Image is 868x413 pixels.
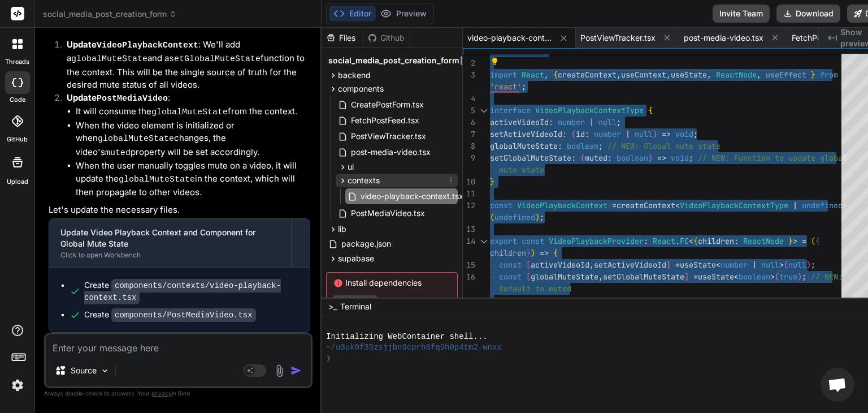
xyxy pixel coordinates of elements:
span: : [585,129,589,139]
code: PostMediaVideo [97,94,168,104]
span: boolean [617,153,648,163]
span: ; [540,212,544,222]
span: React [522,70,544,80]
span: ; [617,117,621,127]
span: ReactNode [743,236,784,246]
span: | [589,117,594,127]
div: 5 [463,105,475,117]
span: ) [535,212,540,222]
strong: Update [67,92,168,103]
code: globalMuteState [119,175,195,184]
span: ; [522,81,526,92]
span: activeVideoId [490,117,549,127]
span: null [598,117,617,127]
span: } [788,236,793,246]
span: VideoPlaybackContext [517,200,607,210]
button: Update Video Playback Context and Component for Global Mute StateClick to open Workbench [49,219,291,268]
span: true [779,272,797,282]
span: video-playback-context.tsx [359,190,465,203]
span: backend [338,70,371,81]
span: children [490,248,526,258]
span: React [653,236,675,246]
button: Execute [333,295,377,309]
span: = [802,236,806,246]
span: video-playback-context.tsx [467,32,552,44]
span: VideoPlaybackContextType [535,105,644,115]
span: ReactNode [716,70,757,80]
span: ; [802,272,806,282]
span: [ [526,272,531,282]
label: code [10,95,25,105]
span: { [693,236,698,246]
span: useEffect [766,70,806,80]
span: : [644,236,648,246]
span: number [594,129,621,139]
div: Create [84,309,256,321]
span: ; [693,129,698,139]
div: 3 [463,69,475,81]
span: boolean [567,141,598,151]
span: number [558,117,585,127]
div: 14 [463,235,475,247]
span: >_ [328,301,337,312]
span: } [811,70,815,80]
span: const [499,260,522,270]
div: 10 [463,176,475,188]
span: const [490,200,513,210]
span: . [675,236,680,246]
div: 13 [463,223,475,235]
code: setGlobalMuteState [169,54,261,64]
span: post-media-video.tsx [684,32,763,44]
div: 16 [463,271,475,283]
span: , [589,260,594,270]
button: Invite Team [713,5,770,23]
span: : [734,236,739,246]
span: lib [338,223,346,235]
button: Preview [376,6,431,21]
span: ❯ [326,353,332,364]
span: | [793,200,797,210]
span: social_media_post_creation_form [43,8,177,20]
span: ; [811,260,815,270]
span: muted [585,153,607,163]
span: VideoPlaybackContextType [680,200,788,210]
span: , [757,70,761,80]
span: export [490,236,517,246]
span: const [522,236,544,246]
div: Files [322,32,363,44]
code: components/contexts/video-playback-context.tsx [84,279,281,304]
div: 15 [463,259,475,271]
span: ) [648,153,653,163]
span: CreatePostForm.tsx [350,98,425,111]
img: settings [8,376,27,395]
li: : We'll add a and a function to the context. This will be the single source of truth for the desi... [58,38,310,92]
code: globalMuteState [71,54,147,64]
code: VideoPlaybackContext [97,41,198,50]
span: setGlobalMuteState [603,272,684,282]
span: ] [666,260,671,270]
span: Default to muted [499,283,571,294]
span: Initializing WebContainer shell... [326,332,487,342]
div: 17 [463,295,475,307]
span: useContext [621,70,666,80]
span: { [648,105,653,115]
span: = [693,272,698,282]
span: useState [671,70,707,80]
span: null [635,129,653,139]
div: 12 [463,200,475,212]
span: globalMuteState [490,141,558,151]
button: Download [776,5,840,23]
span: privacy [151,390,172,397]
span: post-media-video.tsx [350,145,432,159]
span: = [675,260,680,270]
span: createContext [617,200,675,210]
div: Update Video Playback Context and Component for Global Mute State [60,227,280,249]
span: > [770,272,775,282]
p: Always double-check its answers. Your in Bind [44,388,313,399]
span: supabase [338,253,374,264]
span: { [553,248,558,258]
span: : [558,141,562,151]
span: useState [680,260,716,270]
span: < [689,236,693,246]
code: globalMuteState [98,134,174,144]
